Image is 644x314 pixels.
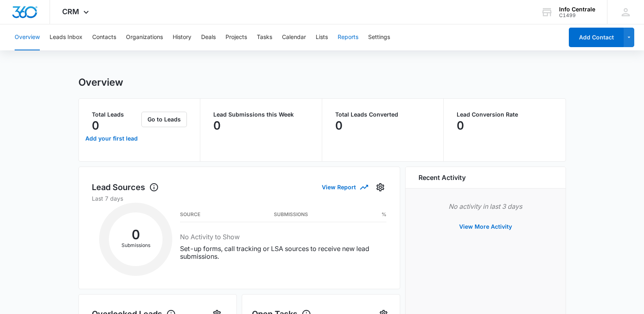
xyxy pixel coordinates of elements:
p: Lead Submissions this Week [213,112,309,117]
button: Settings [374,181,387,194]
p: Lead Conversion Rate [457,112,553,117]
p: 0 [213,119,221,132]
p: Total Leads Converted [335,112,431,117]
h3: Submissions [274,212,308,217]
button: Go to Leads [141,112,187,127]
button: View More Activity [451,217,520,236]
button: Projects [226,24,247,50]
h3: Source [180,212,200,217]
h2: 0 [109,230,163,240]
p: 0 [335,119,343,132]
button: Leads Inbox [50,24,82,50]
p: Total Leads [92,112,140,117]
button: Overview [15,24,40,50]
a: Go to Leads [141,116,187,123]
p: No activity in last 3 days [418,201,553,211]
div: account name [559,6,595,13]
h3: % [382,212,386,217]
button: History [173,24,191,50]
h1: Overview [78,76,123,89]
button: Calendar [282,24,306,50]
p: Set-up forms, call tracking or LSA sources to receive new lead submissions. [180,245,386,260]
p: 0 [457,119,464,132]
button: Tasks [257,24,272,50]
button: Reports [338,24,358,50]
a: Add your first lead [84,129,140,148]
p: Submissions [109,242,163,249]
p: 0 [92,119,99,132]
span: CRM [62,7,79,16]
h1: Lead Sources [92,181,159,193]
h6: Recent Activity [418,173,466,182]
button: Add Contact [569,28,624,47]
div: account id [559,13,595,18]
button: Settings [368,24,390,50]
button: Lists [316,24,328,50]
button: Contacts [92,24,116,50]
h3: No Activity to Show [180,232,386,242]
button: Deals [201,24,216,50]
button: View Report [322,180,367,194]
p: Last 7 days [92,194,387,203]
button: Organizations [126,24,163,50]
